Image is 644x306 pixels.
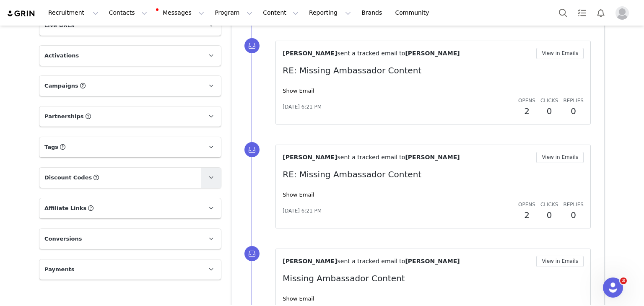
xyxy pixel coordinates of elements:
span: Opens [518,202,535,207]
span: Clicks [540,202,558,207]
span: Payments [44,265,75,274]
span: Tags [44,143,58,151]
button: Contacts [104,3,152,22]
a: Show Email [283,88,314,94]
button: Reporting [304,3,356,22]
body: Rich Text Area. Press ALT-0 for help. [7,7,344,16]
a: Show Email [283,192,314,198]
a: Tasks [573,3,591,22]
span: [PERSON_NAME] [283,258,337,265]
button: Recruitment [43,3,104,22]
p: RE: Missing Ambassador Content [283,64,584,77]
img: grin logo [7,10,36,18]
span: sent a tracked email to [337,258,405,265]
a: Show Email [283,296,314,302]
button: Search [554,3,572,22]
h2: 0 [540,209,558,221]
button: View in Emails [536,256,584,267]
iframe: Intercom live chat [603,277,623,298]
button: View in Emails [536,152,584,163]
span: 3 [620,277,627,284]
button: Program [210,3,257,22]
p: Missing Ambassador Content [283,272,584,285]
h2: 0 [563,105,584,117]
span: [PERSON_NAME] [283,50,337,57]
span: Conversions [44,235,82,243]
span: [DATE] 6:21 PM [283,103,322,111]
p: RE: Missing Ambassador Content [283,168,584,181]
button: Profile [610,6,637,20]
span: Opens [518,98,535,104]
span: [PERSON_NAME] [283,154,337,161]
span: Partnerships [44,112,84,121]
span: Clicks [540,98,558,104]
h2: 2 [518,105,535,117]
span: Activations [44,52,79,60]
span: sent a tracked email to [337,154,405,161]
span: sent a tracked email to [337,50,405,57]
a: Community [390,3,438,22]
h2: 0 [540,105,558,117]
span: [PERSON_NAME] [405,154,460,161]
button: Notifications [592,3,610,22]
h2: 2 [518,209,535,221]
button: View in Emails [536,48,584,59]
img: placeholder-profile.jpg [615,6,629,20]
span: [PERSON_NAME] [405,258,460,265]
span: [PERSON_NAME] [405,50,460,57]
button: Messages [153,3,209,22]
span: Campaigns [44,82,78,90]
span: Replies [563,202,584,207]
a: Brands [356,3,390,22]
span: [DATE] 6:21 PM [283,207,322,215]
h2: 0 [563,209,584,221]
button: Content [258,3,304,22]
span: Discount Codes [44,174,92,182]
span: Replies [563,98,584,104]
span: Affiliate Links [44,204,86,213]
